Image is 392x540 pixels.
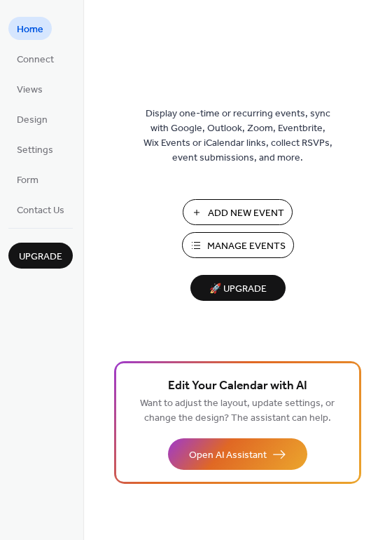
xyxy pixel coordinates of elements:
button: Open AI Assistant [168,438,307,470]
span: Home [17,22,43,37]
button: Upgrade [8,243,73,269]
span: Want to adjust the layout, update settings, or change the design? The assistant can help. [140,394,335,428]
a: Contact Us [8,198,73,221]
span: Add New Event [208,206,284,221]
span: Views [17,83,43,97]
span: Manage Events [207,239,286,254]
a: Connect [8,47,62,70]
a: Form [8,168,47,191]
span: Upgrade [19,250,62,264]
a: Views [8,77,51,100]
span: Display one-time or recurring events, sync with Google, Outlook, Zoom, Eventbrite, Wix Events or ... [143,107,332,166]
button: Add New Event [183,199,293,225]
span: Design [17,113,48,128]
a: Design [8,107,56,130]
button: 🚀 Upgrade [190,275,286,301]
span: Open AI Assistant [189,448,267,463]
span: Connect [17,53,54,67]
span: Contact Us [17,203,64,218]
button: Manage Events [182,232,294,258]
a: Home [8,17,52,40]
span: Edit Your Calendar with AI [168,377,307,396]
a: Settings [8,137,62,161]
span: 🚀 Upgrade [199,280,277,299]
span: Settings [17,143,53,158]
span: Form [17,173,38,188]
